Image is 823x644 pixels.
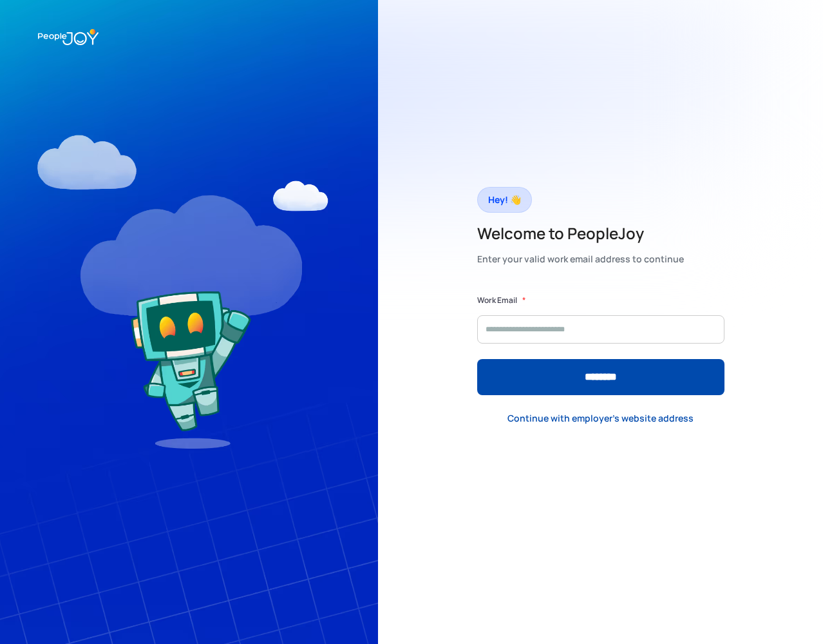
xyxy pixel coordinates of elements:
[477,250,684,268] div: Enter your valid work email address to continue
[507,412,694,425] div: Continue with employer's website address
[477,294,724,395] form: Form
[497,405,704,431] a: Continue with employer's website address
[488,191,521,209] div: Hey! 👋
[477,223,684,244] h2: Welcome to PeopleJoy
[477,294,517,307] label: Work Email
